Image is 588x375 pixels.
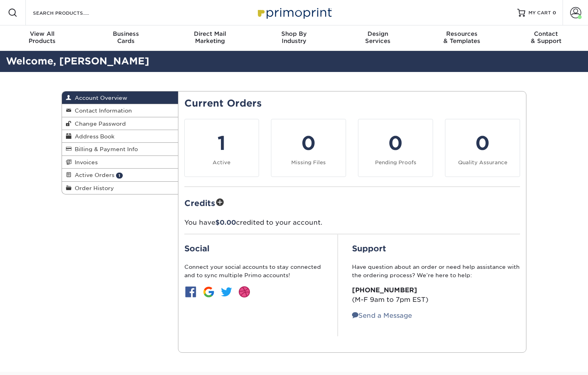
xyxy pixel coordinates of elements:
[252,30,336,45] div: Industry
[62,117,178,130] a: Change Password
[291,159,326,165] small: Missing Files
[352,312,412,319] a: Send a Message
[184,98,520,109] h2: Current Orders
[184,286,197,298] img: btn-facebook.jpg
[220,286,233,298] img: btn-twitter.jpg
[358,119,433,177] a: 0 Pending Proofs
[84,30,168,45] div: Cards
[252,30,336,37] span: Shop By
[276,129,341,157] div: 0
[458,159,507,165] small: Quality Assurance
[72,185,114,191] span: Order History
[72,107,132,114] span: Contact Information
[72,95,127,101] span: Account Overview
[168,25,252,51] a: Direct MailMarketing
[184,119,259,177] a: 1 Active
[420,30,504,45] div: & Templates
[184,218,520,227] p: You have credited to your account.
[184,263,323,279] p: Connect your social accounts to stay connected and to sync multiple Primo accounts!
[215,219,236,226] span: $0.00
[450,129,515,157] div: 0
[184,244,323,253] h2: Social
[62,130,178,143] a: Address Book
[528,10,551,16] span: MY CART
[72,172,114,178] span: Active Orders
[84,25,168,51] a: BusinessCards
[72,146,138,152] span: Billing & Payment Info
[504,30,588,45] div: & Support
[184,196,520,209] h2: Credits
[32,8,110,17] input: SEARCH PRODUCTS.....
[72,159,98,165] span: Invoices
[504,30,588,37] span: Contact
[238,286,251,298] img: btn-dribbble.jpg
[445,119,520,177] a: 0 Quality Assurance
[72,133,114,140] span: Address Book
[254,4,334,21] img: Primoprint
[116,173,123,179] span: 1
[62,182,178,194] a: Order History
[62,156,178,169] a: Invoices
[336,30,420,45] div: Services
[62,91,178,104] a: Account Overview
[420,30,504,37] span: Resources
[352,286,417,294] strong: [PHONE_NUMBER]
[62,143,178,155] a: Billing & Payment Info
[190,129,254,157] div: 1
[62,169,178,181] a: Active Orders 1
[420,25,504,51] a: Resources& Templates
[84,30,168,37] span: Business
[252,25,336,51] a: Shop ByIndustry
[352,263,520,279] p: Have question about an order or need help assistance with the ordering process? We’re here to help:
[62,104,178,117] a: Contact Information
[352,286,520,305] p: (M-F 9am to 7pm EST)
[363,129,428,157] div: 0
[271,119,346,177] a: 0 Missing Files
[553,10,556,16] span: 0
[168,30,252,45] div: Marketing
[336,30,420,37] span: Design
[352,244,520,253] h2: Support
[213,159,230,165] small: Active
[202,286,215,298] img: btn-google.jpg
[504,25,588,51] a: Contact& Support
[375,159,416,165] small: Pending Proofs
[72,120,126,127] span: Change Password
[336,25,420,51] a: DesignServices
[168,30,252,37] span: Direct Mail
